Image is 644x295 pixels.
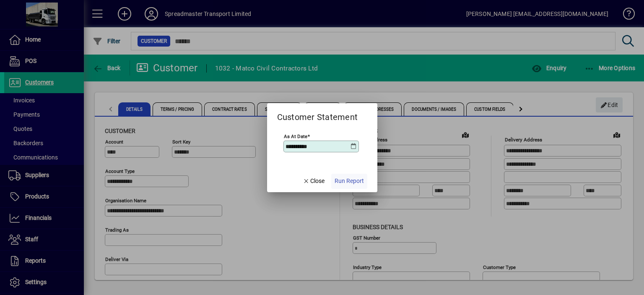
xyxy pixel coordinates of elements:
[331,174,367,189] button: Run Report
[335,177,364,185] span: Run Report
[299,174,328,189] button: Close
[267,103,368,124] h2: Customer Statement
[303,177,325,185] span: Close
[284,133,307,139] mat-label: As at Date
